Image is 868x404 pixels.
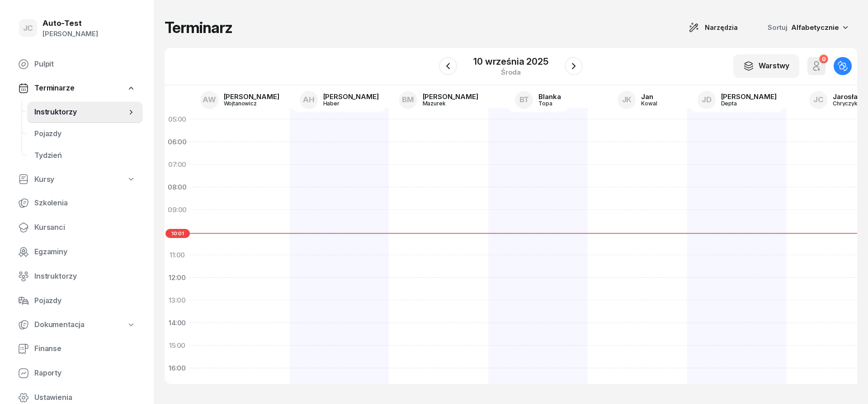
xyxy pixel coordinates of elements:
[11,169,143,190] a: Kursy
[11,78,143,99] a: Terminarze
[27,123,143,145] a: Pojazdy
[165,131,190,153] div: 06:00
[34,197,136,209] span: Szkolenia
[165,229,190,238] span: 10:01
[303,96,315,104] span: AH
[641,93,657,100] div: Jan
[733,54,799,78] button: Warstwy
[34,222,136,233] span: Kursanci
[34,367,136,379] span: Raporty
[165,266,190,289] div: 12:00
[292,88,386,112] a: AH[PERSON_NAME]Haber
[641,100,657,106] div: Kowal
[402,96,414,104] span: BM
[11,314,143,335] a: Dokumentacja
[34,58,136,70] span: Pulpit
[323,93,379,100] div: [PERSON_NAME]
[165,334,190,357] div: 15:00
[165,19,232,36] h1: Terminarz
[508,88,568,112] a: BTBlankaTopa
[34,128,136,140] span: Pojazdy
[11,362,143,384] a: Raporty
[11,266,143,287] a: Instruktorzy
[27,145,143,166] a: Tydzień
[768,22,789,33] span: Sortuj
[519,96,529,104] span: BT
[702,96,712,104] span: JD
[165,108,190,131] div: 05:00
[42,28,98,40] div: [PERSON_NAME]
[165,199,190,221] div: 09:00
[610,88,664,112] a: JKJanKowal
[34,150,136,162] span: Tydzień
[323,100,367,106] div: Haber
[538,100,561,106] div: Topa
[622,96,632,104] span: JK
[224,100,267,106] div: Wojtanowicz
[165,357,190,380] div: 16:00
[690,88,784,112] a: JD[PERSON_NAME]Depta
[423,100,466,106] div: Mazurek
[423,93,478,100] div: [PERSON_NAME]
[11,192,143,214] a: Szkolenia
[34,174,54,185] span: Kursy
[34,106,127,118] span: Instruktorzy
[11,241,143,263] a: Egzaminy
[791,23,839,32] span: Alfabetycznie
[743,60,789,72] div: Warstwy
[34,295,136,307] span: Pojazdy
[193,88,287,112] a: AW[PERSON_NAME]Wojtanowicz
[165,221,190,244] div: 10:00
[813,96,824,104] span: JC
[11,217,143,238] a: Kursanci
[34,82,74,94] span: Terminarze
[819,55,828,63] div: 0
[680,19,746,37] button: Narzędzia
[833,100,863,106] div: Chryczyk
[473,57,548,66] div: 10 września 2025
[23,24,33,32] span: JC
[165,289,190,312] div: 13:00
[34,392,136,404] span: Ustawienia
[165,153,190,176] div: 07:00
[11,338,143,360] a: Finanse
[34,246,136,258] span: Egzaminy
[721,100,764,106] div: Depta
[721,93,777,100] div: [PERSON_NAME]
[833,93,863,100] div: Jarosław
[165,244,190,266] div: 11:00
[34,343,136,355] span: Finanse
[27,101,143,123] a: Instruktorzy
[165,176,190,199] div: 08:00
[224,93,279,100] div: [PERSON_NAME]
[11,53,143,75] a: Pulpit
[165,312,190,334] div: 14:00
[165,380,190,402] div: 17:00
[473,69,548,76] div: środa
[203,96,216,104] span: AW
[757,18,857,37] button: Sortuj Alfabetycznie
[392,88,486,112] a: BM[PERSON_NAME]Mazurek
[538,93,561,100] div: Blanka
[34,271,136,282] span: Instruktorzy
[34,319,85,331] span: Dokumentacja
[42,19,98,27] div: Auto-Test
[807,57,826,75] button: 0
[705,22,738,33] span: Narzędzia
[11,290,143,312] a: Pojazdy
